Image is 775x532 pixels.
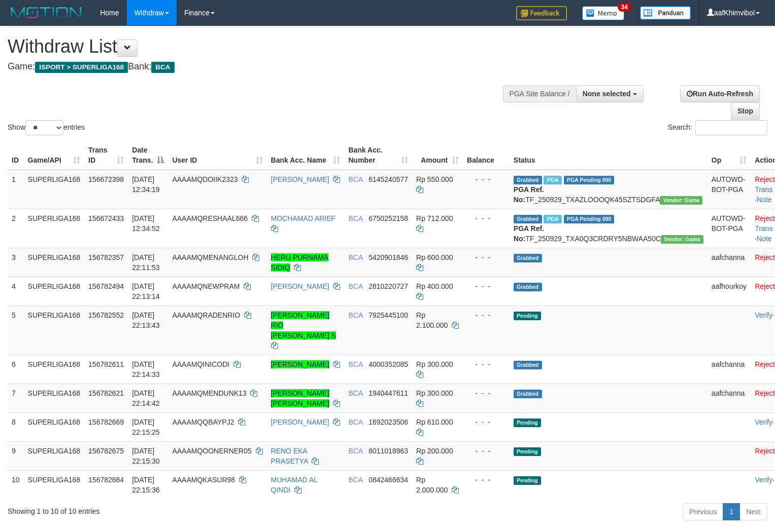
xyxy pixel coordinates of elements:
[24,384,85,412] td: SUPERLIGA168
[755,282,775,290] a: Reject
[510,141,707,170] th: Status
[88,389,124,397] span: 156782621
[132,360,160,378] span: [DATE] 22:14:33
[510,170,707,209] td: TF_250929_TXAZLOOOQK45SZTSDGFA
[132,476,160,494] span: [DATE] 22:15:36
[416,214,453,222] span: Rp 712.000
[467,213,506,223] div: - - -
[8,62,507,72] h4: Game: Bank:
[168,141,266,170] th: User ID: activate to sort column ascending
[172,214,248,222] span: AAAAMQRESHAAL666
[132,389,160,407] span: [DATE] 22:14:42
[88,311,124,319] span: 156782552
[368,447,408,455] span: Copy 8011018963 to clipboard
[348,214,362,222] span: BCA
[503,85,576,102] div: PGA Site Balance /
[755,447,775,455] a: Reject
[88,282,124,290] span: 156782494
[416,418,453,426] span: Rp 610.000
[88,253,124,261] span: 156782357
[24,141,85,170] th: Game/API: activate to sort column ascending
[267,141,345,170] th: Bank Acc. Name: activate to sort column ascending
[368,311,408,319] span: Copy 7925445100 to clipboard
[368,418,408,426] span: Copy 1692023506 to clipboard
[514,215,542,223] span: Grabbed
[348,389,362,397] span: BCA
[8,5,85,20] img: MOTION_logo.png
[514,224,544,243] b: PGA Ref. No:
[467,475,506,485] div: - - -
[8,248,24,277] td: 3
[544,215,561,223] span: Marked by aafsoycanthlai
[680,85,760,102] a: Run Auto-Refresh
[416,175,453,183] span: Rp 550.000
[8,141,24,170] th: ID
[739,503,767,520] a: Next
[416,360,453,368] span: Rp 300.000
[132,175,160,194] span: [DATE] 12:34:19
[723,503,740,520] a: 1
[618,3,631,12] span: 34
[344,141,412,170] th: Bank Acc. Number: activate to sort column ascending
[412,141,463,170] th: Amount: activate to sort column ascending
[467,252,506,262] div: - - -
[151,62,174,73] span: BCA
[707,355,751,384] td: aafchanna
[707,170,751,209] td: AUTOWD-BOT-PGA
[755,360,775,368] a: Reject
[128,141,168,170] th: Date Trans.: activate to sort column descending
[172,253,248,261] span: AAAAMQMENANGLOH
[88,447,124,455] span: 156782675
[348,360,362,368] span: BCA
[514,176,542,184] span: Grabbed
[24,248,85,277] td: SUPERLIGA168
[271,175,329,183] a: [PERSON_NAME]
[172,175,238,183] span: AAAAMQDOIIK2323
[132,418,160,436] span: [DATE] 22:15:25
[8,209,24,248] td: 2
[24,277,85,306] td: SUPERLIGA168
[8,120,85,135] label: Show entries
[707,209,751,248] td: AUTOWD-BOT-PGA
[755,389,775,397] a: Reject
[755,175,775,183] a: Reject
[583,90,631,98] span: None selected
[564,176,615,184] span: PGA Pending
[24,412,85,441] td: SUPERLIGA168
[514,419,541,427] span: Pending
[172,282,240,290] span: AAAAMQNEWPRAM
[416,311,448,329] span: Rp 2.100.000
[416,447,453,455] span: Rp 200.000
[271,389,329,407] a: [PERSON_NAME] [PERSON_NAME]
[132,282,160,300] span: [DATE] 22:13:14
[24,209,85,248] td: SUPERLIGA168
[172,476,235,484] span: AAAAMQKASUR98
[172,311,240,319] span: AAAAMQRADENRIO
[416,389,453,397] span: Rp 300.000
[582,6,625,20] img: Button%20Memo.svg
[467,281,506,291] div: - - -
[172,360,229,368] span: AAAAMQINICODI
[24,170,85,209] td: SUPERLIGA168
[757,235,772,243] a: Note
[731,102,760,120] a: Stop
[564,215,615,223] span: PGA Pending
[660,196,702,205] span: Vendor URL: https://trx31.1velocity.biz
[8,502,315,516] div: Showing 1 to 10 of 10 entries
[514,390,542,398] span: Grabbed
[707,248,751,277] td: aafchanna
[368,253,408,261] span: Copy 5420901846 to clipboard
[88,418,124,426] span: 156782669
[25,120,63,135] select: Showentries
[368,389,408,397] span: Copy 1940447611 to clipboard
[514,476,541,485] span: Pending
[514,361,542,369] span: Grabbed
[88,476,124,484] span: 156782684
[467,310,506,320] div: - - -
[416,282,453,290] span: Rp 400.000
[467,359,506,369] div: - - -
[368,214,408,222] span: Copy 6750252158 to clipboard
[348,253,362,261] span: BCA
[463,141,510,170] th: Balance
[707,384,751,412] td: aafchanna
